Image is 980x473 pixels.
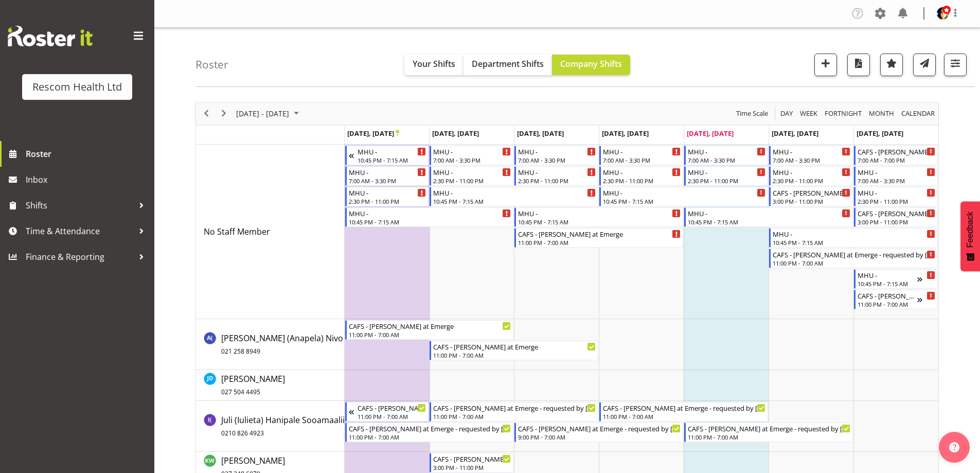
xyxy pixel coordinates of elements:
[684,146,768,165] div: No Staff Member"s event - MHU - Begin From Friday, September 26, 2025 at 7:00:00 AM GMT+12:00 End...
[688,218,850,226] div: 10:45 PM - 7:15 AM
[32,79,122,95] div: Rescom Health Ltd
[518,433,681,441] div: 9:00 PM - 7:00 AM
[433,167,511,177] div: MHU -
[433,156,511,164] div: 7:00 AM - 3:30 PM
[773,249,935,259] div: CAFS - [PERSON_NAME] at Emerge - requested by [PERSON_NAME]
[235,107,304,120] button: September 2025
[221,373,285,397] span: [PERSON_NAME]
[221,414,345,438] span: Juli (Iulieta) Hanipale Sooamaalii
[779,107,795,120] button: Timeline Day
[349,167,426,177] div: MHU -
[858,290,917,301] div: CAFS - [PERSON_NAME] at Emerge - requested by [PERSON_NAME]
[221,332,343,357] a: [PERSON_NAME] (Anapela) Nivo021 258 8949
[345,207,514,227] div: No Staff Member"s event - MHU - Begin From Monday, September 22, 2025 at 10:45:00 PM GMT+12:00 En...
[684,423,853,442] div: Juli (Iulieta) Hanipale Sooamaalii"s event - CAFS - Henny Wilson at Emerge - requested by Erin Be...
[430,187,598,206] div: No Staff Member"s event - MHU - Begin From Tuesday, September 23, 2025 at 10:45:00 PM GMT+12:00 E...
[347,129,399,138] span: [DATE], [DATE]
[773,156,850,164] div: 7:00 AM - 3:30 PM
[358,402,426,413] div: CAFS - [PERSON_NAME] at Emerge
[433,412,596,421] div: 11:00 PM - 7:00 AM
[196,401,345,452] td: Juli (Iulieta) Hanipale Sooamaalii resource
[684,166,768,186] div: No Staff Member"s event - MHU - Begin From Friday, September 26, 2025 at 2:30:00 PM GMT+12:00 End...
[603,177,681,185] div: 2:30 PM - 11:00 PM
[430,166,513,186] div: No Staff Member"s event - MHU - Begin From Tuesday, September 23, 2025 at 2:30:00 PM GMT+12:00 En...
[349,433,511,441] div: 11:00 PM - 7:00 AM
[735,107,770,120] button: Time Scale
[518,156,596,164] div: 7:00 AM - 3:30 PM
[514,146,598,165] div: No Staff Member"s event - MHU - Begin From Wednesday, September 24, 2025 at 7:00:00 AM GMT+12:00 ...
[217,107,231,120] button: Next
[773,259,935,267] div: 11:00 PM - 7:00 AM
[858,218,935,226] div: 3:00 PM - 11:00 PM
[8,26,93,46] img: Rosterit website logo
[847,54,870,76] button: Download a PDF of the roster according to the set date range.
[769,146,853,165] div: No Staff Member"s event - MHU - Begin From Saturday, September 27, 2025 at 7:00:00 AM GMT+12:00 E...
[518,146,596,156] div: MHU -
[868,107,895,120] span: Month
[433,177,511,185] div: 2:30 PM - 11:00 PM
[349,330,511,339] div: 11:00 PM - 7:00 AM
[26,146,149,162] span: Roster
[688,146,765,156] div: MHU -
[603,187,765,198] div: MHU -
[345,320,514,340] div: Ana (Anapela) Nivo"s event - CAFS - Lance at Emerge Begin From Monday, September 22, 2025 at 11:0...
[603,156,681,164] div: 7:00 AM - 3:30 PM
[824,107,863,120] span: Fortnight
[345,166,429,186] div: No Staff Member"s event - MHU - Begin From Monday, September 22, 2025 at 7:00:00 AM GMT+12:00 End...
[518,177,596,185] div: 2:30 PM - 11:00 PM
[769,249,938,268] div: No Staff Member"s event - CAFS - Henny Wilson at Emerge - requested by Erin Begin From Saturday, ...
[514,166,598,186] div: No Staff Member"s event - MHU - Begin From Wednesday, September 24, 2025 at 2:30:00 PM GMT+12:00 ...
[913,54,936,76] button: Send a list of all shifts for the selected filtered period to all rostered employees.
[769,187,853,206] div: No Staff Member"s event - CAFS - Henny Wilson at Emerge - requested by Erin Begin From Saturday, ...
[603,412,765,421] div: 11:00 PM - 7:00 AM
[798,107,819,120] button: Timeline Week
[858,208,935,218] div: CAFS - [PERSON_NAME] at Emerge - requested by [PERSON_NAME]
[221,332,343,356] span: [PERSON_NAME] (Anapela) Nivo
[517,129,564,138] span: [DATE], [DATE]
[349,177,426,185] div: 7:00 AM - 3:30 PM
[518,238,681,247] div: 11:00 PM - 7:00 AM
[26,172,149,187] span: Inbox
[430,402,598,422] div: Juli (Iulieta) Hanipale Sooamaalii"s event - CAFS - Henny Wilson at Emerge - requested by Erin Be...
[599,166,683,186] div: No Staff Member"s event - MHU - Begin From Thursday, September 25, 2025 at 2:30:00 PM GMT+12:00 E...
[518,229,681,239] div: CAFS - [PERSON_NAME] at Emerge
[858,270,917,280] div: MHU -
[433,197,596,205] div: 10:45 PM - 7:15 AM
[602,129,649,138] span: [DATE], [DATE]
[464,55,552,75] button: Department Shifts
[773,197,850,205] div: 3:00 PM - 11:00 PM
[345,146,429,165] div: No Staff Member"s event - MHU - Begin From Sunday, September 21, 2025 at 10:45:00 PM GMT+12:00 En...
[413,58,455,69] span: Your Shifts
[349,187,426,198] div: MHU -
[552,55,630,75] button: Company Shifts
[858,167,935,177] div: MHU -
[944,54,967,76] button: Filter Shifts
[433,453,511,464] div: CAFS - [PERSON_NAME] at Emerge
[858,187,935,198] div: MHU -
[854,166,938,186] div: No Staff Member"s event - MHU - Begin From Sunday, September 28, 2025 at 7:00:00 AM GMT+13:00 End...
[688,423,850,433] div: CAFS - [PERSON_NAME] at Emerge - requested by [PERSON_NAME]
[196,370,345,401] td: Judi Dunstan resource
[349,208,511,218] div: MHU -
[358,412,426,421] div: 11:00 PM - 7:00 AM
[854,146,938,165] div: No Staff Member"s event - CAFS - Henny Wilson at Emerge - requested by Erin Begin From Sunday, Se...
[345,187,429,206] div: No Staff Member"s event - MHU - Begin From Monday, September 22, 2025 at 2:30:00 PM GMT+12:00 End...
[603,146,681,156] div: MHU -
[195,59,228,71] h4: Roster
[603,197,765,205] div: 10:45 PM - 7:15 AM
[518,167,596,177] div: MHU -
[900,107,936,120] span: calendar
[688,156,765,164] div: 7:00 AM - 3:30 PM
[433,187,596,198] div: MHU -
[204,226,270,237] span: No Staff Member
[518,208,681,218] div: MHU -
[688,433,850,441] div: 11:00 PM - 7:00 AM
[854,290,938,309] div: No Staff Member"s event - CAFS - Henny Wilson at Emerge - requested by Erin Begin From Sunday, Se...
[599,187,768,206] div: No Staff Member"s event - MHU - Begin From Thursday, September 25, 2025 at 10:45:00 PM GMT+12:00 ...
[26,223,134,239] span: Time & Attendance
[404,55,464,75] button: Your Shifts
[349,423,511,433] div: CAFS - [PERSON_NAME] at Emerge - requested by [PERSON_NAME]
[349,197,426,205] div: 2:30 PM - 11:00 PM
[773,177,850,185] div: 2:30 PM - 11:00 PM
[854,207,938,227] div: No Staff Member"s event - CAFS - Henny Wilson at Emerge - requested by Erin Begin From Sunday, Se...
